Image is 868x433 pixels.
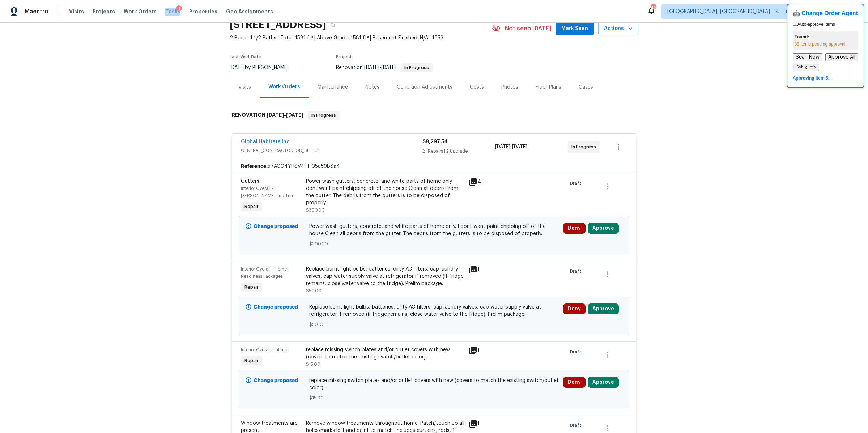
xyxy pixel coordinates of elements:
h6: RENOVATION [232,111,303,120]
div: Cases [579,84,593,91]
span: In Progress [401,65,432,70]
div: Approving item 5... [793,75,858,82]
span: Draft [570,348,584,356]
div: Photos [501,84,518,91]
span: Not seen [DATE] [505,25,551,32]
span: Last Visit Date [230,55,261,59]
span: Tasks [165,9,180,14]
button: Deny [563,377,586,388]
span: Renovation [336,65,433,70]
span: 38 items pending approval [795,42,846,47]
div: Visits [238,84,251,91]
span: Repair [242,203,261,210]
div: Condition Adjustments [397,84,452,91]
span: - [495,143,527,150]
span: Actions [604,24,633,33]
span: [GEOGRAPHIC_DATA], [GEOGRAPHIC_DATA] + 4 [667,8,779,15]
span: Interior Overall - Interior [241,348,289,352]
div: 1 [469,420,497,428]
span: $8,297.54 [422,139,448,144]
span: Visits [69,8,84,15]
span: [DATE] [364,65,379,70]
input: Auto-approve items [793,21,797,26]
span: Interior Overall - Home Readiness Packages [241,267,287,279]
div: 42 [651,4,656,12]
span: [DATE] [230,65,245,70]
span: - [267,113,303,118]
div: 57ACG4YHSV4HF-35a59b8a4 [232,160,636,173]
span: Repair [242,284,261,291]
div: Work Orders [268,83,300,90]
button: Approve All [825,53,858,61]
span: Geo Assignments [226,8,273,15]
button: Deny [563,303,586,314]
div: Costs [470,84,484,91]
div: Floor Plans [536,84,561,91]
h4: 🤖 Change Order Agent [793,10,858,17]
span: [DATE] [267,113,284,118]
button: Approve [588,223,619,234]
div: 4 [469,178,497,186]
div: 1 [469,266,497,274]
span: GENERAL_CONTRACTOR, OD_SELECT [241,147,422,154]
button: Approve [588,303,619,314]
span: Project [336,55,352,59]
div: Power wash gutters, concrete, and white parts of home only. I dont want paint chipping off of the... [306,178,464,207]
span: [DATE] [381,65,396,70]
span: Draft [570,268,584,275]
span: replace missing switch plates and/or outlet covers with new (covers to match the existing switch/... [309,377,559,391]
button: Approve [588,377,619,388]
span: In Progress [571,143,599,150]
div: 1 [176,5,182,13]
span: [DATE] [512,144,527,149]
h2: [STREET_ADDRESS] [230,21,326,29]
button: Debug Info [793,64,819,71]
b: Change proposed [254,305,298,310]
span: In Progress [309,112,339,119]
span: [DATE] [286,113,303,118]
button: Copy Address [326,18,339,31]
div: Maintenance [318,84,348,91]
div: RENOVATION [DATE]-[DATE]In Progress [230,104,638,127]
span: $50.00 [309,321,559,328]
strong: Found: [795,34,809,39]
span: Window treatments are present [241,421,298,433]
span: Draft [570,180,584,187]
b: Reference: [241,163,268,170]
span: $15.00 [309,394,559,402]
div: 1 [469,346,497,355]
span: $300.00 [309,240,559,247]
span: Maestro [25,8,48,15]
button: Mark Seen [556,22,594,35]
span: Work Orders [124,8,157,15]
button: Deny [563,223,586,234]
span: Gutters [241,179,259,184]
div: Replace burnt light bulbs, batteries, dirty AC filters, cap laundry valves, cap water supply valv... [306,266,464,287]
span: $50.00 [306,289,322,293]
span: Draft [570,422,584,429]
span: Mark Seen [561,24,588,33]
span: Repair [242,357,261,364]
span: Interior Overall - [PERSON_NAME] and Trim [241,186,294,198]
span: [DATE] [495,144,510,149]
button: Actions [598,22,638,35]
div: 21 Repairs | 2 Upgrade [422,148,495,155]
span: - [364,65,396,70]
b: Change proposed [254,378,298,383]
span: 2 Beds | 1 1/2 Baths | Total: 1581 ft² | Above Grade: 1581 ft² | Basement Finished: N/A | 1953 [230,34,492,42]
b: Change proposed [254,224,298,229]
span: Projects [93,8,115,15]
span: $300.00 [306,208,325,212]
span: $15.00 [306,362,320,366]
label: Auto-approve items [793,22,835,27]
div: by [PERSON_NAME] [230,63,297,72]
span: Power wash gutters, concrete, and white parts of home only. I dont want paint chipping off of the... [309,223,559,237]
span: Replace burnt light bulbs, batteries, dirty AC filters, cap laundry valves, cap water supply valv... [309,303,559,318]
a: Global Habitats Inc [241,139,290,144]
div: replace missing switch plates and/or outlet covers with new (covers to match the existing switch/... [306,346,464,361]
button: Scan Now [793,53,822,61]
div: Notes [365,84,379,91]
span: Properties [189,8,217,15]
